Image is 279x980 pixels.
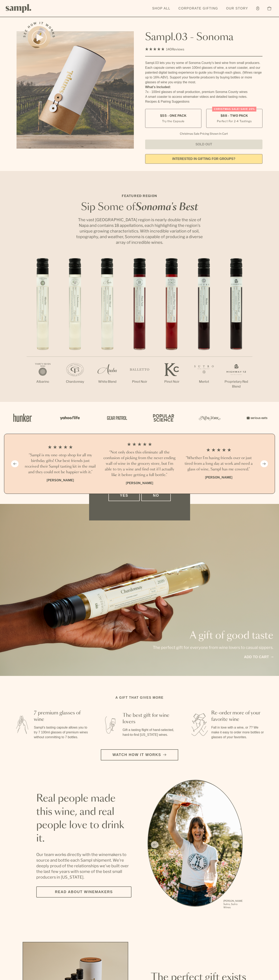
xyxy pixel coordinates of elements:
h3: “Sampl is my one-stop shop for all my birthday gifts! Our best friends just received their Sampl ... [24,452,97,475]
li: 1 / 4 [24,442,97,486]
img: Sampl logo [6,4,31,13]
b: [PERSON_NAME] [47,478,74,482]
button: Next slide [260,460,268,467]
li: 5 / 7 [156,258,188,397]
li: 7 / 7 [220,258,252,402]
p: Pinot Noir [156,379,188,384]
a: Our Story [224,4,250,13]
button: Sold Out [145,140,262,149]
button: Previous slide [11,460,19,467]
small: Perfect For 2-4 Tastings [217,119,252,123]
p: Pinot Noir [123,379,156,384]
button: Yes [108,490,140,501]
b: [PERSON_NAME] [126,481,153,485]
img: Sampl.03 - Sonoma [17,31,134,149]
li: 3 / 7 [91,258,123,397]
a: Corporate Gifting [176,4,220,13]
li: 6 / 7 [188,258,220,397]
a: Shop All [150,4,172,13]
p: Merlot [188,379,220,384]
small: Try the Capsule [162,119,184,123]
button: See how it works [28,26,50,49]
li: 4 / 7 [123,258,156,397]
h3: “Not only does this eliminate all the confusion of picking from the never ending wall of wine in ... [103,450,176,478]
div: Christmas SALE! Save 20% [212,107,256,112]
div: 140Reviews [145,47,184,52]
div: slide 1 [148,780,243,910]
p: Proprietary Red Blend [220,379,252,389]
li: 1 / 7 [27,258,59,397]
span: $55 - One Pack [160,114,187,118]
li: 2 / 7 [59,258,91,397]
h3: “Whether I'm having friends over or just tired from a long day at work and need a glass of wine, ... [182,455,255,472]
p: Albarino [27,379,59,384]
a: Add to cart [244,654,273,660]
p: [PERSON_NAME] Sutro, Sutro Wines [223,899,243,909]
b: [PERSON_NAME] [205,475,232,479]
button: No [141,490,171,501]
p: A gift of good taste [153,631,273,641]
p: The perfect gift for everyone from wine lovers to casual sippers. [153,645,273,650]
ul: carousel [148,780,243,910]
p: White Blend [91,379,123,384]
li: 3 / 4 [182,442,255,486]
span: $88 - Two Pack [221,114,248,118]
li: 2 / 4 [103,442,176,486]
p: Chardonnay [59,379,91,384]
a: interested in gifting for groups? [145,154,262,164]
